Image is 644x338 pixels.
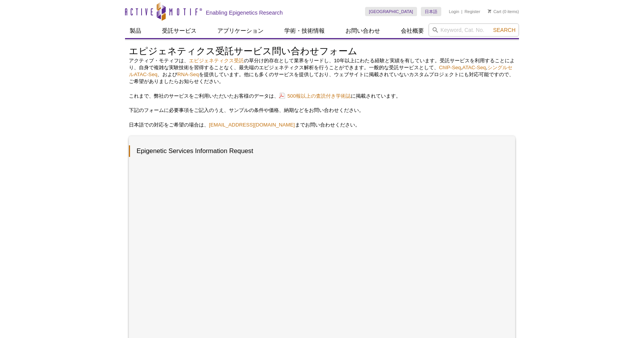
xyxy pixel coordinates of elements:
[461,7,462,16] li: |
[429,23,519,37] input: Keyword, Cat. No.
[129,46,515,57] h1: エピジェネティクス受託サービス問い合わせフォーム
[421,7,441,16] a: 日本語
[206,9,283,16] h2: Enabling Epigenetics Research
[209,122,295,128] a: [EMAIL_ADDRESS][DOMAIN_NAME]
[129,122,515,128] p: 日本語での対応をご希望の場合は、 までお問い合わせください。
[129,65,512,77] a: シングルセルATAC-Seq
[129,57,515,85] p: アクティブ・モティフは、 の草分け的存在として業界をリードし、10年以上にわたる経験と実績を有しています。受託サービスを利用することにより、自身で複雑な実験技術を習得することなく、最先端のエピジ...
[464,9,480,14] a: Register
[462,65,486,70] a: ATAC-Seq
[488,7,519,16] li: (0 items)
[189,58,244,63] a: エピジェネティクス受託
[125,23,146,38] a: 製品
[365,7,417,16] a: [GEOGRAPHIC_DATA]
[280,23,329,38] a: 学術・技術情報
[439,65,461,70] a: ChIP-Seq
[129,145,507,157] h3: Epigenetic Services Information Request
[129,107,515,114] p: 下記のフォームに必要事項をご記入のうえ、サンプルの条件や価格、納期などをお問い合わせください。
[449,9,459,14] a: Login
[491,27,518,33] button: Search
[488,9,501,14] a: Cart
[396,23,429,38] a: 会社概要
[157,23,201,38] a: 受託サービス
[493,27,516,33] span: Search
[213,23,268,38] a: アプリケーション
[488,9,491,13] img: Your Cart
[279,92,351,100] a: 500報以上の査読付き学術誌
[129,93,515,100] p: これまで、弊社のサービスをご利用いただいたお客様のデータは、 に掲載されています。
[177,72,199,77] a: RNA-Seq
[341,23,385,38] a: お問い合わせ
